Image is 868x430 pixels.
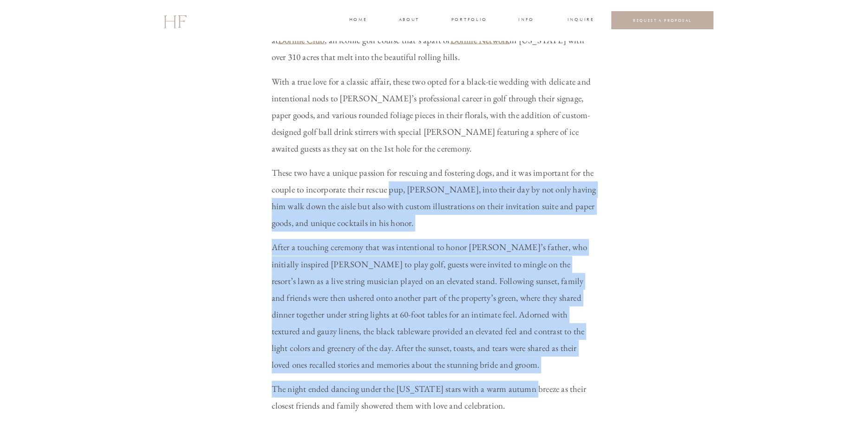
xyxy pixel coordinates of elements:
[272,239,597,373] p: After a touching ceremony that was intentional to honor [PERSON_NAME]’s father, who initially ins...
[272,381,597,414] p: The night ended dancing under the [US_STATE] stars with a warm autumn breeze as their closest fri...
[619,18,706,23] a: REQUEST A PROPOSAL
[163,7,186,34] a: HF
[278,34,325,46] a: Dormie Club
[349,16,366,25] a: home
[518,16,535,25] a: INFO
[450,34,509,46] a: Dormie Network
[399,16,418,25] a: about
[451,16,486,25] a: portfolio
[568,16,593,25] a: INQUIRE
[272,165,597,232] p: These two have a unique passion for rescuing and fostering dogs, and it was important for the cou...
[272,73,597,157] p: With a true love for a classic affair, these two opted for a black-tie wedding with delicate and ...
